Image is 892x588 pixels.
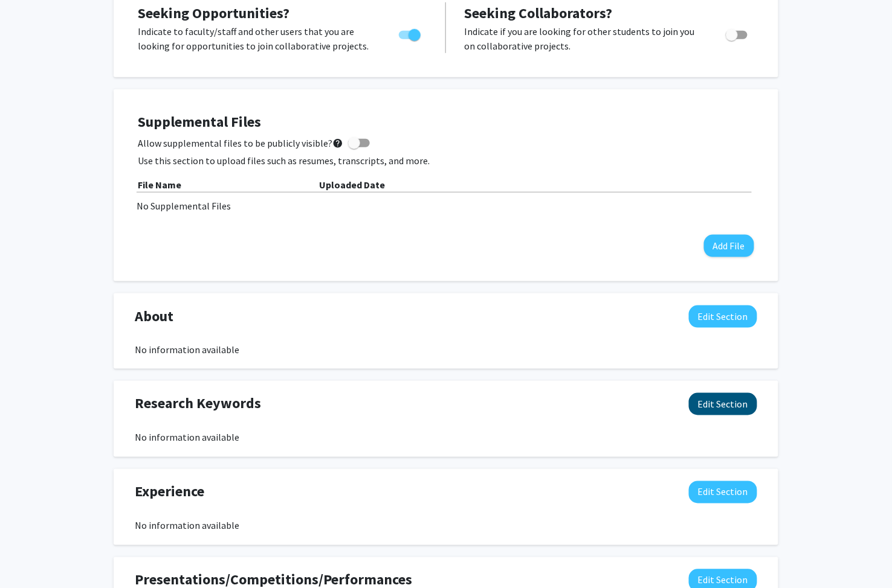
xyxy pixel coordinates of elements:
b: Uploaded Date [319,179,385,191]
p: Use this section to upload files such as resumes, transcripts, and more. [138,153,754,168]
div: No information available [135,342,757,357]
button: Edit Research Keywords [689,393,757,415]
div: No information available [135,430,757,445]
span: Seeking Collaborators? [464,4,612,22]
button: Add File [704,235,754,257]
span: Experience [135,481,204,503]
button: Edit Experience [689,481,757,503]
div: Toggle [721,24,754,42]
div: Toggle [394,24,427,42]
h4: Supplemental Files [138,113,754,131]
span: Allow supplemental files to be publicly visible? [138,136,343,150]
p: Indicate if you are looking for other students to join you on collaborative projects. [464,24,703,53]
span: Seeking Opportunities? [138,4,289,22]
span: Research Keywords [135,393,261,415]
p: Indicate to faculty/staff and other users that you are looking for opportunities to join collabor... [138,24,376,53]
div: No Supplemental Files [137,199,755,213]
iframe: Chat [9,534,51,579]
div: No information available [135,519,757,533]
button: Edit About [689,305,757,328]
span: About [135,305,173,327]
mat-icon: help [332,136,343,150]
b: File Name [138,179,181,191]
